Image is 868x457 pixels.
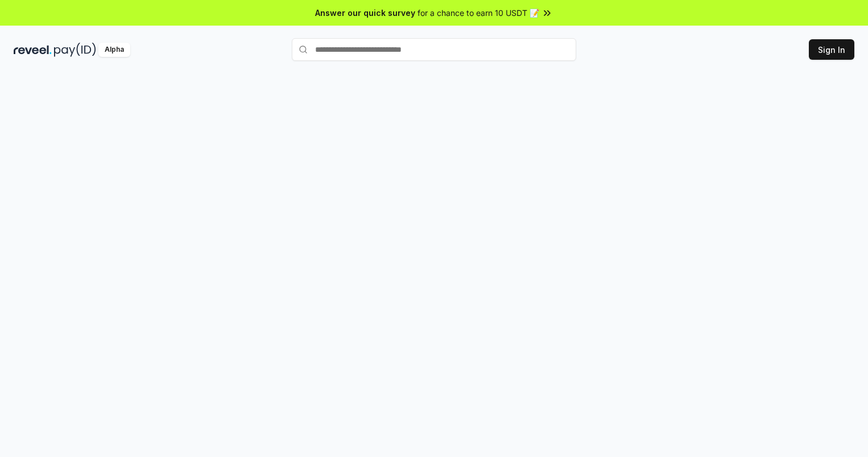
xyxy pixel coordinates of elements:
div: Alpha [98,43,130,57]
button: Sign In [809,39,854,60]
span: Answer our quick survey [315,7,415,19]
img: reveel_dark [14,43,52,57]
span: for a chance to earn 10 USDT 📝 [418,7,539,19]
img: pay_id [54,43,96,57]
